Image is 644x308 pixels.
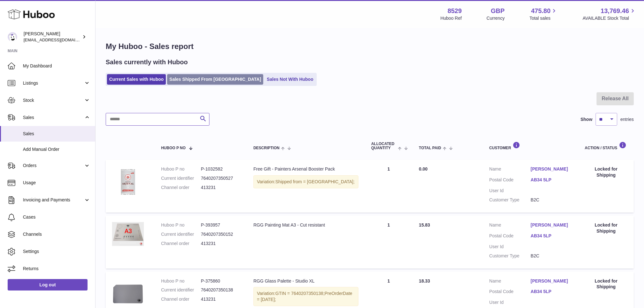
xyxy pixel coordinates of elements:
span: Huboo P no [161,146,186,150]
a: AB34 5LP [531,177,572,183]
dt: Postal Code [489,177,531,185]
span: Orders [23,163,84,169]
dt: Name [489,278,531,286]
dt: Name [489,222,531,230]
dt: Current identifier [161,175,201,181]
span: My Dashboard [23,63,90,69]
label: Show [581,116,592,122]
div: Action / Status [585,142,627,150]
h1: My Huboo - Sales report [106,41,634,52]
div: Variation: [253,287,358,306]
strong: 8529 [448,7,462,15]
a: 475.80 Total sales [529,7,558,21]
dt: Huboo P no [161,278,201,284]
dt: User Id [489,188,531,194]
dd: 7640207350152 [201,231,241,237]
span: Channels [23,231,90,237]
span: Shipped from = [GEOGRAPHIC_DATA]; [275,179,355,184]
h2: Sales currently with Huboo [106,58,188,66]
span: entries [620,116,634,122]
img: painting-mat-A3.jpg [112,222,144,246]
dt: Postal Code [489,289,531,296]
dd: 413231 [201,185,241,191]
a: Sales Shipped From [GEOGRAPHIC_DATA] [167,74,263,85]
dt: Name [489,166,531,174]
span: 475.80 [531,7,550,15]
div: RGG Glass Palette - Studio XL [253,278,358,284]
dd: 7640207350527 [201,175,241,181]
span: ALLOCATED Quantity [371,142,396,150]
div: Free Gift - Painters Arsenal Booster Pack [253,166,358,172]
span: Settings [23,248,90,255]
td: 1 [365,160,413,213]
span: Cases [23,214,90,220]
span: Description [253,146,280,150]
div: Variation: [253,175,358,188]
div: RGG Painting Mat A3 - Cut resistant [253,222,358,228]
div: Currency [487,15,505,21]
span: Usage [23,180,90,186]
span: Sales [23,115,84,121]
dd: P-1032582 [201,166,241,172]
span: Invoicing and Payments [23,197,84,203]
a: [PERSON_NAME] [531,222,572,228]
dd: B2C [531,197,572,203]
td: 1 [365,216,413,269]
a: 13,769.46 AVAILABLE Stock Total [583,7,636,21]
dt: User Id [489,299,531,305]
span: 13,769.46 [601,7,629,15]
dt: Postal Code [489,233,531,241]
dt: Customer Type [489,253,531,259]
span: [EMAIL_ADDRESS][DOMAIN_NAME] [24,37,94,42]
a: [PERSON_NAME] [531,166,572,172]
div: Customer [489,142,572,150]
dt: Channel order [161,241,201,247]
dt: Current identifier [161,231,201,237]
span: AVAILABLE Stock Total [583,15,636,21]
a: Log out [8,279,88,290]
dd: 413231 [201,241,241,247]
dt: Huboo P no [161,222,201,228]
a: AB34 5LP [531,289,572,295]
span: Total paid [419,146,441,150]
a: Sales Not With Huboo [265,74,315,85]
dd: P-375860 [201,278,241,284]
div: Locked for Shipping [585,166,627,178]
span: GTIN = 7640207350138; [275,291,325,296]
div: [PERSON_NAME] [24,31,81,43]
dt: Channel order [161,296,201,302]
div: Locked for Shipping [585,222,627,234]
span: 15.83 [419,222,430,227]
span: Stock [23,97,84,103]
span: Listings [23,80,84,86]
a: Current Sales with Huboo [107,74,166,85]
a: [PERSON_NAME] [531,278,572,284]
span: 0.00 [419,166,428,171]
span: Add Manual Order [23,146,90,152]
dd: P-393957 [201,222,241,228]
div: Locked for Shipping [585,278,627,290]
a: AB34 5LP [531,233,572,239]
dd: B2C [531,253,572,259]
strong: GBP [491,7,505,15]
dd: 413231 [201,296,241,302]
img: Redgrass-painters-arsenal-booster-cards.jpg [112,166,144,198]
span: Returns [23,266,90,272]
dt: Huboo P no [161,166,201,172]
img: admin@redgrass.ch [8,32,17,42]
dt: Customer Type [489,197,531,203]
span: 18.33 [419,278,430,283]
span: PreOrderDate = [DATE]; [257,291,352,302]
dt: Channel order [161,185,201,191]
span: Sales [23,131,90,137]
div: Huboo Ref [441,15,462,21]
span: Total sales [529,15,558,21]
dt: Current identifier [161,287,201,293]
dd: 7640207350138 [201,287,241,293]
dt: User Id [489,244,531,250]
